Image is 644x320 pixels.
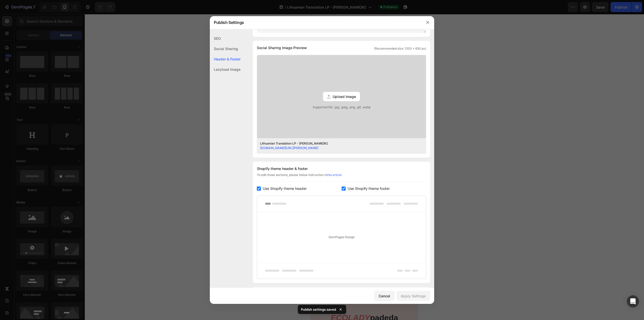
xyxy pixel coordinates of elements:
[374,46,426,51] span: (Recommended size: 1200 x 630 px)
[11,185,17,191] img: KachingBundles.png
[210,54,240,64] div: Header & Footer
[31,3,53,8] span: Mobile ( 423 px)
[5,201,102,212] button: Add to cart
[210,64,240,75] div: Lazyload Image
[12,242,101,262] p: Sudėtyje – ta pati ingredientų rūšis, dozė ir veiksmingumas, kurie buvo naudojami klinikiniuose t...
[260,146,318,150] a: [DOMAIN_NAME][URL][PERSON_NAME]
[333,94,356,99] span: Upload Image
[7,182,51,194] button: Kaching Bundles
[210,16,421,29] div: Publish Settings
[210,44,240,54] div: Social Sharing
[379,293,390,299] div: Cancel
[41,204,65,209] div: Add to cart
[348,186,390,192] span: Use Shopify theme footer
[12,267,101,280] p: Kartu suformuluota su natūropatijos gydytoja (ND)
[627,295,639,307] div: Open Intercom Messenger
[12,217,101,237] p: Sumažina karščio bangų ir naktinio prakaitavimo intensyvumą bei dažnį per 12 savaičių
[5,128,102,151] h2: ECOLADY™️ | HORMONE BALANCE
[257,212,426,263] div: GemPages Design
[396,291,430,301] button: Apply Settings
[301,307,336,312] p: Publish settings saved
[21,185,47,190] div: Kaching Bundles
[19,299,59,308] i: ECOLADY
[263,186,307,192] span: Use Shopify theme header
[257,105,426,110] span: Supported file: .jpg, .jpeg, .png, .gif, .webp
[210,33,240,44] div: SEO
[257,45,307,51] span: Social Sharing Image Preview
[374,291,394,301] button: Cancel
[32,162,51,168] p: 35 Reviews
[257,173,426,182] div: To edit those sections, please follow instruction in
[257,166,426,172] div: Shopify theme header & footer
[260,141,415,146] div: Lithuanian Translation LP - [PERSON_NAME]#2
[401,293,426,299] div: Apply Settings
[327,173,342,177] a: this article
